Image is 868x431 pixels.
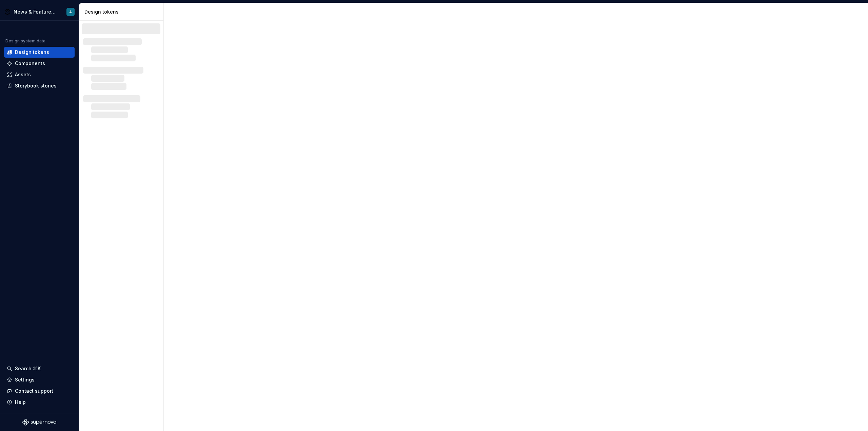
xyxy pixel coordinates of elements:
[84,8,161,15] div: Design tokens
[4,386,75,396] button: Contact support
[4,80,75,91] a: Storybook stories
[15,71,31,78] div: Assets
[15,376,35,383] div: Settings
[15,49,49,56] div: Design tokens
[1,4,77,19] button: News & Features (old)A
[4,363,75,374] button: Search ⌘K
[22,419,56,426] svg: Supernova Logo
[4,397,75,408] button: Help
[15,365,41,372] div: Search ⌘K
[15,399,26,406] div: Help
[4,58,75,69] a: Components
[69,9,72,15] div: A
[4,374,75,385] a: Settings
[4,47,75,58] a: Design tokens
[15,60,45,67] div: Components
[5,38,45,44] div: Design system data
[14,8,57,15] div: News & Features (old)
[15,82,57,89] div: Storybook stories
[4,69,75,80] a: Assets
[15,388,53,394] div: Contact support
